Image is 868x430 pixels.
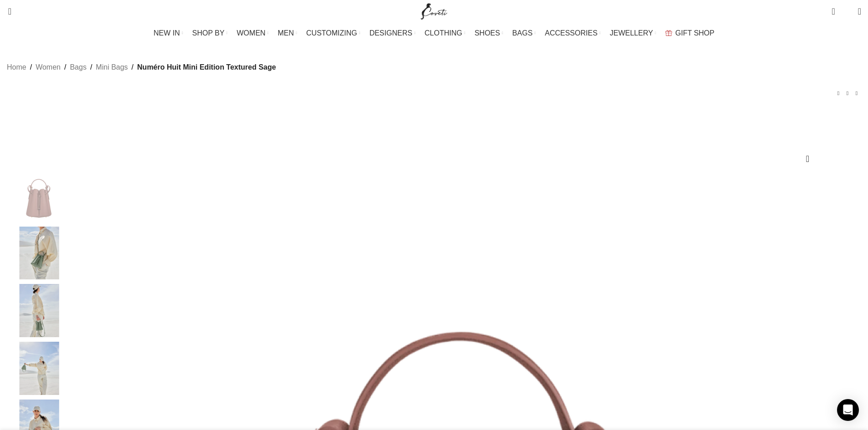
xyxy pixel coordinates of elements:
[237,24,269,42] a: WOMEN
[425,24,466,42] a: CLOTHING
[370,29,412,37] span: DESIGNERS
[154,29,180,37] span: NEW IN
[237,29,266,37] span: WOMEN
[7,61,276,73] nav: Breadcrumb
[665,30,672,36] img: GiftBag
[11,342,67,400] div: 4 / 5
[512,24,535,42] a: BAGS
[11,342,67,395] img: Polene Paris
[844,9,851,16] span: 0
[512,29,532,37] span: BAGS
[192,29,225,37] span: SHOP BY
[306,24,360,42] a: CUSTOMIZING
[842,2,851,20] div: My Wishlist
[11,284,67,342] div: 3 / 5
[70,61,86,73] a: Bags
[834,89,843,98] a: Previous product
[7,61,26,73] a: Home
[370,24,416,42] a: DESIGNERS
[11,284,67,337] img: Polene bags
[2,2,11,20] a: Search
[11,227,67,280] img: Polene bag
[545,29,598,37] span: ACCESSORIES
[11,169,67,222] img: Polene
[610,29,653,37] span: JEWELLERY
[665,24,714,42] a: GIFT SHOP
[278,24,297,42] a: MEN
[474,29,500,37] span: SHOES
[675,29,714,37] span: GIFT SHOP
[192,24,228,42] a: SHOP BY
[610,24,656,42] a: JEWELLERY
[154,24,183,42] a: NEW IN
[11,169,67,227] div: 1 / 5
[852,89,861,98] a: Next product
[827,2,839,20] a: 0
[137,61,276,73] span: Numéro Huit Mini Edition Textured Sage
[545,24,601,42] a: ACCESSORIES
[837,399,859,421] div: Open Intercom Messenger
[832,5,839,11] span: 0
[474,24,503,42] a: SHOES
[278,29,294,37] span: MEN
[96,61,128,73] a: Mini Bags
[11,227,67,284] div: 2 / 5
[36,61,61,73] a: Women
[2,24,866,42] div: Main navigation
[425,29,462,37] span: CLOTHING
[306,29,357,37] span: CUSTOMIZING
[419,7,449,15] a: Site logo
